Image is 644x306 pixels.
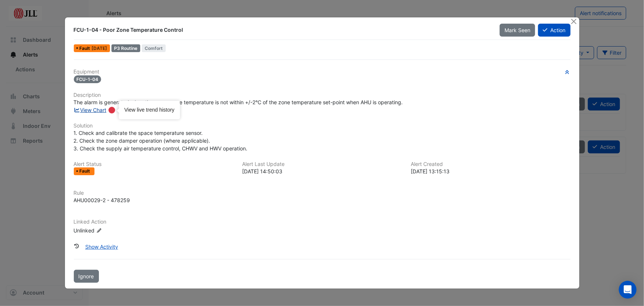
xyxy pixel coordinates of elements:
[74,99,403,105] span: The alarm is generated when the zone space temperature is not within +/-2°C of the zone temperatu...
[79,169,92,173] span: Fault
[142,44,166,52] span: Comfort
[111,44,141,52] div: P3 Routine
[109,107,115,113] div: Tooltip anchor
[74,75,101,83] span: FCU-1-04
[619,281,637,299] div: Open Intercom Messenger
[500,24,535,37] button: Mark Seen
[242,167,402,175] div: [DATE] 14:50:03
[124,106,175,114] div: View live trend history
[504,27,530,33] span: Mark Seen
[74,123,571,129] h6: Solution
[74,92,571,98] h6: Description
[74,226,162,234] div: Unlinked
[538,24,570,37] button: Action
[74,130,248,152] span: 1. Check and calibrate the space temperature sensor. 2. Check the zone damper operation (where ap...
[74,161,234,167] h6: Alert Status
[74,26,491,34] div: FCU-1-04 - Poor Zone Temperature Control
[74,270,99,283] button: Ignore
[96,228,102,233] fa-icon: Edit Linked Action
[74,69,571,75] h6: Equipment
[411,161,571,167] h6: Alert Created
[74,196,130,204] div: AHU00029-2 - 478259
[74,107,107,113] a: View Chart
[79,46,92,51] span: Fault
[92,45,107,51] span: Thu 28-Aug-2025 14:50 BST
[74,190,571,196] h6: Rule
[74,219,571,225] h6: Linked Action
[242,161,402,167] h6: Alert Last Update
[570,17,578,25] button: Close
[411,167,571,175] div: [DATE] 13:15:13
[79,273,94,279] span: Ignore
[80,240,123,253] button: Show Activity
